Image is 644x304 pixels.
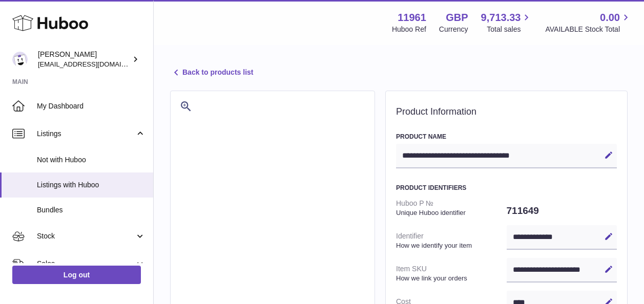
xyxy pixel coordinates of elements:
a: Log out [12,266,141,284]
strong: How we identify your item [396,241,504,250]
a: Back to products list [170,67,253,79]
div: Huboo Ref [392,25,426,34]
strong: 11961 [398,11,426,25]
dt: Huboo P № [396,194,507,221]
div: [PERSON_NAME] [38,50,130,69]
dd: 711649 [507,200,617,222]
h3: Product Name [396,133,617,141]
span: Total sales [487,25,532,34]
h2: Product Information [396,106,617,118]
span: AVAILABLE Stock Total [545,25,632,34]
span: Not with Huboo [37,155,146,165]
span: Listings [37,129,135,139]
div: Currency [439,25,468,34]
span: Bundles [37,205,146,215]
a: 0.00 AVAILABLE Stock Total [545,11,632,34]
span: 9,713.33 [481,11,521,25]
span: My Dashboard [37,101,146,111]
strong: Unique Huboo identifier [396,208,504,218]
span: Stock [37,231,135,241]
span: [EMAIL_ADDRESS][DOMAIN_NAME] [38,60,151,68]
dt: Item SKU [396,260,507,287]
a: 9,713.33 Total sales [481,11,533,34]
span: Sales [37,259,135,269]
h3: Product Identifiers [396,184,617,192]
img: internalAdmin-11961@internal.huboo.com [12,52,28,67]
strong: How we link your orders [396,274,504,283]
span: Listings with Huboo [37,180,146,190]
span: 0.00 [600,11,620,25]
dt: Identifier [396,227,507,254]
strong: GBP [446,11,468,25]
